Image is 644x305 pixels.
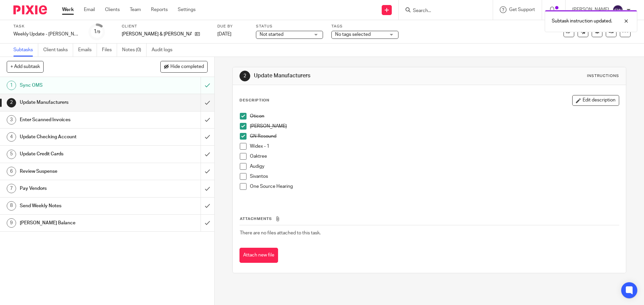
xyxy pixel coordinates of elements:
div: Instructions [587,73,619,79]
p: [PERSON_NAME] & [PERSON_NAME] [122,31,192,37]
div: 8 [7,201,16,211]
h1: Enter Scanned Invoices [20,115,136,125]
label: Client [122,24,209,29]
p: Description [239,98,269,103]
a: Audit logs [152,44,177,57]
div: 5 [7,150,16,159]
div: 3 [7,115,16,125]
p: Oticon [250,113,619,120]
p: Subtask instruction updated. [552,18,612,24]
a: Emails [78,44,97,57]
p: Widex - 1 [250,143,619,150]
div: Weekly Update - [PERSON_NAME] [13,31,80,37]
div: 1 [94,28,100,35]
div: Weekly Update - Browning [13,31,80,37]
a: Team [130,6,141,13]
button: Attach new file [239,248,278,263]
a: Clients [105,6,120,13]
a: Files [102,44,117,57]
label: Due by [217,24,248,29]
h1: Sync OMS [20,80,136,90]
span: No tags selected [335,32,371,37]
div: 6 [7,167,16,176]
button: Hide completed [160,61,208,72]
h1: Review Suspense [20,166,136,176]
a: Settings [178,6,196,13]
h1: Send Weekly Notes [20,201,136,211]
a: Email [84,6,95,13]
div: 9 [7,218,16,228]
label: Task [13,24,80,29]
p: Audigy [250,163,619,170]
p: GN Resound [250,133,619,140]
button: Edit description [572,95,619,106]
div: 2 [239,71,250,81]
span: Not started [260,32,283,37]
h1: Update Manufacturers [20,97,136,107]
label: Status [256,24,323,29]
a: Reports [151,6,168,13]
small: /9 [97,30,100,34]
a: Notes (0) [122,44,147,57]
span: Attachments [240,217,272,221]
h1: [PERSON_NAME] Balance [20,218,136,228]
p: Sivantos [250,173,619,180]
p: Oaktree [250,153,619,160]
a: Subtasks [13,44,38,57]
a: Work [62,6,74,13]
div: 7 [7,184,16,193]
div: 1 [7,81,16,90]
h1: Update Checking Account [20,132,136,142]
img: Pixie [13,5,47,14]
p: One Source Hearing [250,183,619,190]
img: svg%3E [612,5,623,15]
div: 4 [7,132,16,142]
a: Client tasks [43,44,73,57]
button: + Add subtask [7,61,44,72]
h1: Pay Vendors [20,183,136,194]
span: Hide completed [170,64,204,70]
div: 2 [7,98,16,107]
span: There are no files attached to this task. [240,231,321,235]
h1: Update Manufacturers [254,72,444,79]
h1: Update Credit Cards [20,149,136,159]
p: [PERSON_NAME] [250,123,619,130]
span: [DATE] [217,32,231,36]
